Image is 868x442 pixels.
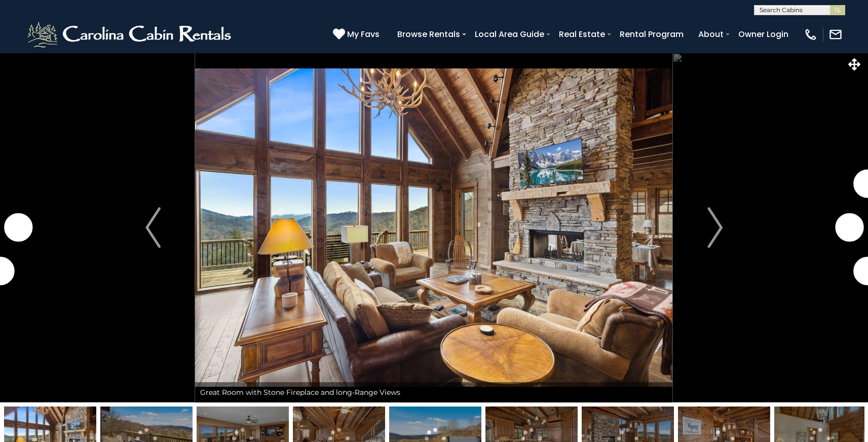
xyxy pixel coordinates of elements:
[804,27,818,42] img: phone-regular-white.png
[333,28,382,41] a: My Favs
[554,25,610,43] a: Real Estate
[733,25,794,43] a: Owner Login
[707,207,723,248] img: arrow
[693,25,729,43] a: About
[110,53,195,402] button: Previous
[673,53,758,402] button: Next
[25,19,236,50] img: White-1-2.png
[470,25,549,43] a: Local Area Guide
[828,27,843,42] img: mail-regular-white.png
[615,25,689,43] a: Rental Program
[195,382,672,402] div: Great Room with Stone Fireplace and long-Range Views
[392,25,465,43] a: Browse Rentals
[347,28,380,41] span: My Favs
[145,207,161,248] img: arrow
